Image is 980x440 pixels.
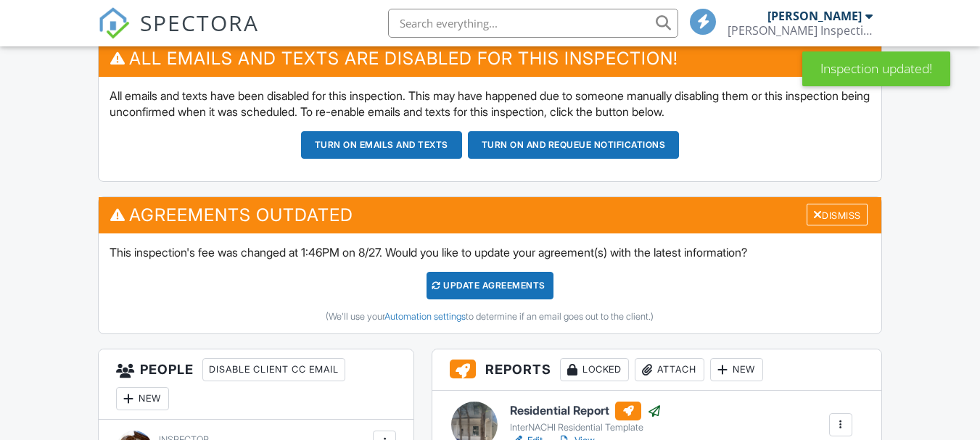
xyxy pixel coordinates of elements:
button: Turn on emails and texts [301,131,462,159]
div: This inspection's fee was changed at 1:46PM on 8/27. Would you like to update your agreement(s) w... [99,233,881,333]
div: Locked [560,358,629,381]
h3: People [99,349,413,420]
div: Lenny Rose Inspections LLC [728,23,873,38]
div: Inspection updated! [802,51,950,86]
h3: Agreements Outdated [99,197,881,233]
div: (We'll use your to determine if an email goes out to the client.) [110,311,870,323]
img: The Best Home Inspection Software - Spectora [98,7,130,39]
h6: Residential Report [510,402,662,420]
a: Residential Report InterNACHI Residential Template [510,402,662,433]
span: SPECTORA [140,7,259,38]
div: Attach [635,358,704,381]
div: InterNACHI Residential Template [510,422,662,433]
button: Turn on and Requeue Notifications [468,131,680,159]
h3: Reports [432,349,881,391]
div: Disable Client CC Email [202,358,345,381]
input: Search everything... [388,9,678,38]
div: New [116,387,169,410]
div: Dismiss [807,204,868,226]
div: Update Agreements [427,272,553,299]
a: Automation settings [384,311,466,322]
div: New [710,358,763,381]
div: [PERSON_NAME] [767,9,862,23]
a: SPECTORA [98,20,259,50]
h3: All emails and texts are disabled for this inspection! [99,41,881,76]
p: All emails and texts have been disabled for this inspection. This may have happened due to someon... [110,88,870,120]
